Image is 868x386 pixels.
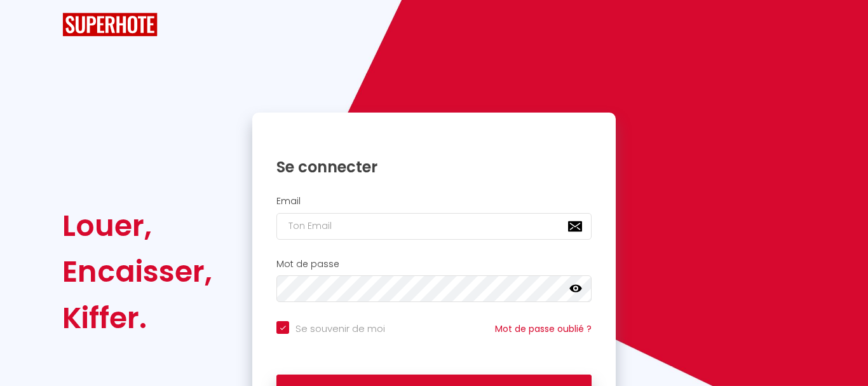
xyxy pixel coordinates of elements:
img: SuperHote logo [62,13,158,36]
div: Kiffer. [62,295,212,341]
div: Encaisser, [62,249,212,294]
input: Ton Email [276,213,592,240]
div: Louer, [62,203,212,249]
h2: Email [276,196,592,207]
a: Mot de passe oublié ? [495,322,592,335]
h2: Mot de passe [276,259,592,270]
h1: Se connecter [276,157,592,177]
